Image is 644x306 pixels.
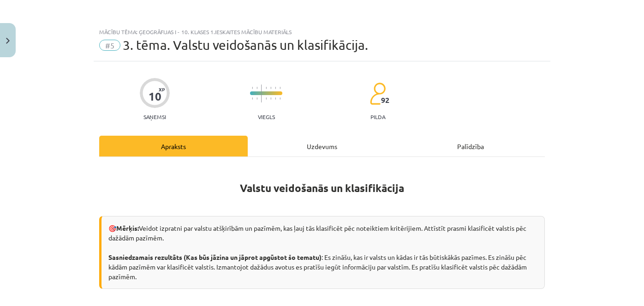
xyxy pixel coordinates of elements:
[149,90,161,103] div: 10
[99,40,120,51] span: #5
[99,216,545,289] div: 🎯 Veidot izpratni par valstu atšķirībām un pazīmēm, kas ļauj tās klasificēt pēc noteiktiem kritēr...
[123,37,368,53] span: 3. tēma. Valstu veidošanās un klasifikācija.
[266,87,267,89] img: icon-short-line-57e1e144782c952c97e751825c79c345078a6d821885a25fce030b3d8c18986b.svg
[116,224,139,232] strong: Mērķis:
[99,136,248,156] div: Apraksts
[280,87,280,89] img: icon-short-line-57e1e144782c952c97e751825c79c345078a6d821885a25fce030b3d8c18986b.svg
[275,97,276,100] img: icon-short-line-57e1e144782c952c97e751825c79c345078a6d821885a25fce030b3d8c18986b.svg
[266,97,267,100] img: icon-short-line-57e1e144782c952c97e751825c79c345078a6d821885a25fce030b3d8c18986b.svg
[240,181,404,195] strong: Valstu veidošanās un klasifikācija
[370,114,385,120] p: pilda
[270,87,271,89] img: icon-short-line-57e1e144782c952c97e751825c79c345078a6d821885a25fce030b3d8c18986b.svg
[270,97,271,100] img: icon-short-line-57e1e144782c952c97e751825c79c345078a6d821885a25fce030b3d8c18986b.svg
[280,97,280,100] img: icon-short-line-57e1e144782c952c97e751825c79c345078a6d821885a25fce030b3d8c18986b.svg
[108,253,322,261] strong: Sasniedzamais rezultāts (Kas būs jāzina un jāprot apgūstot šo tematu)
[275,87,276,89] img: icon-short-line-57e1e144782c952c97e751825c79c345078a6d821885a25fce030b3d8c18986b.svg
[252,97,253,100] img: icon-short-line-57e1e144782c952c97e751825c79c345078a6d821885a25fce030b3d8c18986b.svg
[381,96,389,104] span: 92
[6,38,10,44] img: icon-close-lesson-0947bae3869378f0d4975bcd49f059093ad1ed9edebbc8119c70593378902aed.svg
[370,82,386,105] img: students-c634bb4e5e11cddfef0936a35e636f08e4e9abd3cc4e673bd6f9a4125e45ecb1.svg
[396,136,545,156] div: Palīdzība
[261,84,262,102] img: icon-long-line-d9ea69661e0d244f92f715978eff75569469978d946b2353a9bb055b3ed8787d.svg
[140,114,170,120] p: Saņemsi
[99,29,545,35] div: Mācību tēma: Ģeogrāfijas i - 10. klases 1.ieskaites mācību materiāls
[256,97,257,100] img: icon-short-line-57e1e144782c952c97e751825c79c345078a6d821885a25fce030b3d8c18986b.svg
[252,87,253,89] img: icon-short-line-57e1e144782c952c97e751825c79c345078a6d821885a25fce030b3d8c18986b.svg
[248,136,396,156] div: Uzdevums
[256,87,257,89] img: icon-short-line-57e1e144782c952c97e751825c79c345078a6d821885a25fce030b3d8c18986b.svg
[258,114,275,120] p: Viegls
[159,87,165,92] span: XP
